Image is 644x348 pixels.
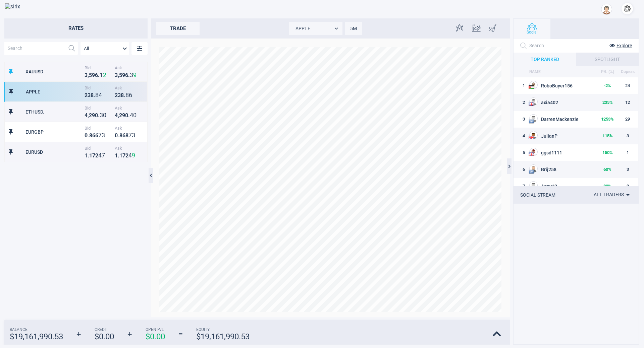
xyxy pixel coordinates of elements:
[122,112,125,119] strong: 9
[122,152,125,159] strong: 7
[529,94,598,111] td: axia402
[115,112,118,119] strong: 4
[603,184,611,189] strong: 80 %
[115,132,118,139] strong: 0
[95,132,98,139] strong: 6
[92,152,95,159] strong: 7
[618,161,638,178] td: 3
[10,327,63,332] span: Balance
[514,144,638,161] tr: 5US flagggsd1111150%1
[98,132,102,139] strong: 7
[85,85,111,90] span: Bid
[514,128,529,144] td: 4
[128,112,130,119] strong: .
[156,22,200,35] div: trade
[119,132,122,139] strong: 8
[5,3,42,10] img: sirix
[576,53,639,66] div: SPOTLIGHT
[618,66,638,77] th: Copiers
[618,128,638,144] td: 3
[119,152,122,159] strong: 1
[514,19,550,39] button: Social
[178,330,183,339] strong: =
[103,112,106,119] strong: 0
[85,65,111,70] span: Bid
[95,152,98,159] strong: 2
[514,161,529,178] td: 6
[25,129,83,135] div: EURGBP
[345,22,362,35] div: 5M
[529,169,534,175] img: EU flag
[132,152,135,159] strong: 9
[618,178,638,195] td: 0
[196,327,250,332] span: Equity
[604,83,611,88] strong: -2 %
[133,71,137,78] strong: 9
[26,89,83,94] div: APPLE
[100,71,103,78] strong: 1
[520,192,555,198] div: SOCIAL STREAM
[514,77,638,94] tr: 1PS flagRoboBuyer156-2%24
[529,136,534,139] img: US flag
[125,132,128,139] strong: 8
[616,43,632,48] span: Explore
[133,112,137,119] strong: 0
[594,190,632,200] div: All traders
[25,149,83,155] div: EURUSD
[529,77,598,94] td: RoboBuyer156
[89,132,92,139] strong: 8
[118,132,119,139] strong: .
[125,72,128,78] strong: 6
[118,72,119,78] strong: ,
[529,111,598,128] td: DarrenMackenzie
[514,77,529,94] td: 1
[128,132,132,139] strong: 7
[89,72,92,78] strong: 5
[88,92,91,98] strong: 3
[91,92,94,98] strong: 8
[115,85,142,90] span: Ask
[132,132,135,139] strong: 3
[85,72,88,78] strong: 3
[602,133,613,138] strong: 115 %
[85,132,88,139] strong: 0
[529,85,534,89] img: PS flag
[115,92,118,98] strong: 2
[125,152,128,159] strong: 2
[130,71,133,78] strong: 3
[102,132,105,139] strong: 3
[119,72,122,78] strong: 5
[289,22,342,35] div: APPLE
[514,128,638,144] tr: 4US flagJulianP115%3
[4,62,148,317] div: grid
[598,66,618,77] th: P/L (%)
[146,332,165,341] strong: $ 0.00
[118,112,119,119] strong: ,
[129,91,132,98] strong: 6
[115,152,118,159] strong: 1
[603,167,611,172] strong: 60 %
[128,72,130,78] strong: .
[89,112,92,119] strong: 2
[115,65,142,70] span: Ask
[128,152,132,159] strong: 4
[4,18,148,39] h2: Rates
[529,144,598,161] td: ggsd1111
[529,102,534,106] img: US flag
[618,94,638,111] td: 12
[125,112,128,119] strong: 0
[85,92,88,98] strong: 2
[94,92,95,98] strong: .
[118,92,121,98] strong: 3
[98,152,102,159] strong: 4
[92,72,95,78] strong: 9
[4,42,65,55] input: Search
[618,111,638,128] td: 29
[89,152,92,159] strong: 1
[76,330,81,339] strong: +
[98,72,100,78] strong: .
[95,91,99,98] strong: 8
[100,112,103,119] strong: 3
[118,152,119,159] strong: .
[529,161,598,178] td: Brij258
